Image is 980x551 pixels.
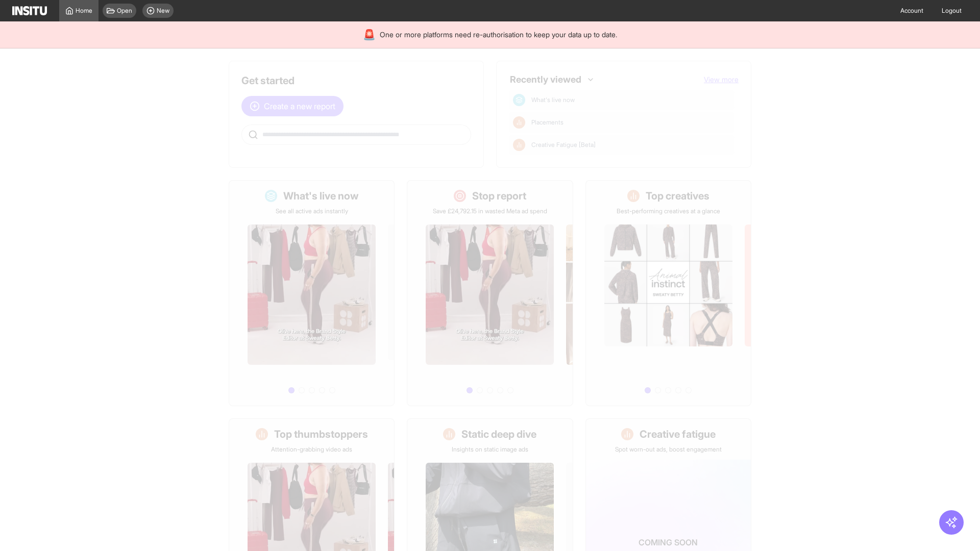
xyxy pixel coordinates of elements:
[380,30,617,40] span: One or more platforms need re-authorisation to keep your data up to date.
[76,7,92,15] span: Home
[117,7,132,15] span: Open
[363,28,376,42] div: 🚨
[157,7,169,15] span: New
[12,6,47,15] img: Logo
